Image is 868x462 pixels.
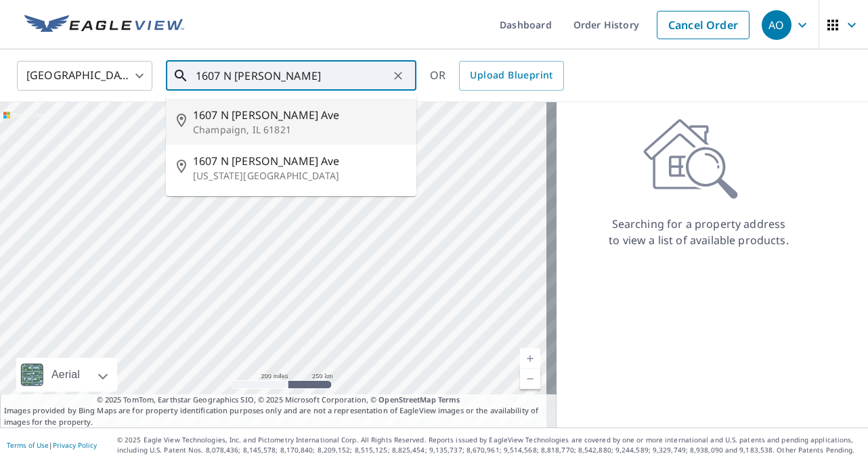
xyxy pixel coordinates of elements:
[196,57,389,95] input: Search by address or latitude-longitude
[657,11,750,39] a: Cancel Order
[47,358,84,392] div: Aerial
[193,153,406,169] span: 1607 N [PERSON_NAME] Ave
[459,61,563,91] a: Upload Blueprint
[16,358,117,392] div: Aerial
[430,61,564,91] div: OR
[193,107,406,123] span: 1607 N [PERSON_NAME] Ave
[762,10,791,40] div: AO
[438,394,460,405] a: Terms
[97,394,460,406] span: © 2025 TomTom, Earthstar Geographics SIO, © 2025 Microsoft Corporation, ©
[378,394,435,405] a: OpenStreetMap
[470,67,552,84] span: Upload Blueprint
[7,440,49,450] a: Terms of Use
[193,123,406,137] p: Champaign, IL 61821
[17,57,152,95] div: [GEOGRAPHIC_DATA]
[389,66,408,85] button: Clear
[117,435,861,455] p: © 2025 Eagle View Technologies, Inc. and Pictometry International Corp. All Rights Reserved. Repo...
[24,15,184,35] img: EV Logo
[7,441,97,449] p: |
[193,169,406,183] p: [US_STATE][GEOGRAPHIC_DATA]
[53,440,97,450] a: Privacy Policy
[608,216,789,248] p: Searching for a property address to view a list of available products.
[520,369,540,389] a: Current Level 5, Zoom Out
[520,348,540,369] a: Current Level 5, Zoom In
